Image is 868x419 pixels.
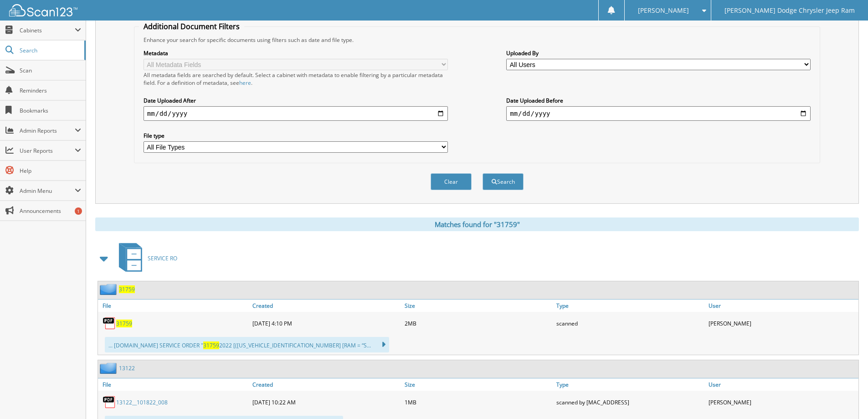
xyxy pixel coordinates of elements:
a: User [706,300,858,312]
a: Type [554,300,706,312]
div: All metadata fields are searched by default. Select a cabinet with metadata to enable filtering b... [144,71,448,87]
div: [DATE] 4:10 PM [250,314,402,332]
div: 1MB [402,393,555,411]
span: Cabinets [20,26,75,34]
img: folder2.png [100,284,119,295]
img: PDF.png [103,395,116,409]
label: Metadata [144,49,448,57]
div: ... [DOMAIN_NAME] SERVICE ORDER " 2022 [([US_VEHICLE_IDENTIFICATION_NUMBER] [RAM = “S... [105,337,389,352]
a: Type [554,378,706,391]
a: Created [250,378,402,391]
label: Uploaded By [506,49,811,57]
a: Size [402,378,555,391]
a: User [706,378,858,391]
span: Announcements [20,207,81,215]
iframe: Chat Widget [822,375,868,419]
legend: Additional Document Filters [139,21,244,31]
a: 31759 [119,285,135,293]
span: 31759 [203,341,219,349]
span: Reminders [20,87,81,94]
div: Matches found for "31759" [95,217,859,231]
a: 13122__101822_008 [116,398,168,406]
button: Clear [431,173,472,190]
span: Admin Reports [20,127,75,134]
div: 1 [75,207,82,215]
span: User Reports [20,147,75,155]
img: folder2.png [100,362,119,374]
a: Created [250,300,402,312]
span: Admin Menu [20,187,75,195]
div: scanned by [MAC_ADDRESS] [554,393,706,411]
label: Date Uploaded Before [506,97,811,104]
span: Search [20,47,80,54]
a: SERVICE RO [113,240,177,276]
img: PDF.png [103,316,116,330]
a: File [98,378,250,391]
label: Date Uploaded After [144,97,448,104]
span: Bookmarks [20,107,81,114]
a: here [239,79,251,87]
div: [PERSON_NAME] [706,393,858,411]
span: [PERSON_NAME] Dodge Chrysler Jeep Ram [724,8,855,13]
div: [PERSON_NAME] [706,314,858,332]
a: 13122 [119,364,135,372]
div: [DATE] 10:22 AM [250,393,402,411]
input: start [144,106,448,121]
button: Search [483,173,524,190]
a: Size [402,300,555,312]
div: 2MB [402,314,555,332]
label: File type [144,132,448,140]
span: Help [20,167,81,175]
span: [PERSON_NAME] [638,8,689,13]
span: SERVICE RO [148,254,177,262]
a: 31759 [116,320,132,327]
div: Enhance your search for specific documents using filters such as date and file type. [139,36,815,44]
img: scan123-logo-white.svg [9,4,77,16]
div: scanned [554,314,706,332]
a: File [98,300,250,312]
input: end [506,106,811,121]
span: Scan [20,67,81,74]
